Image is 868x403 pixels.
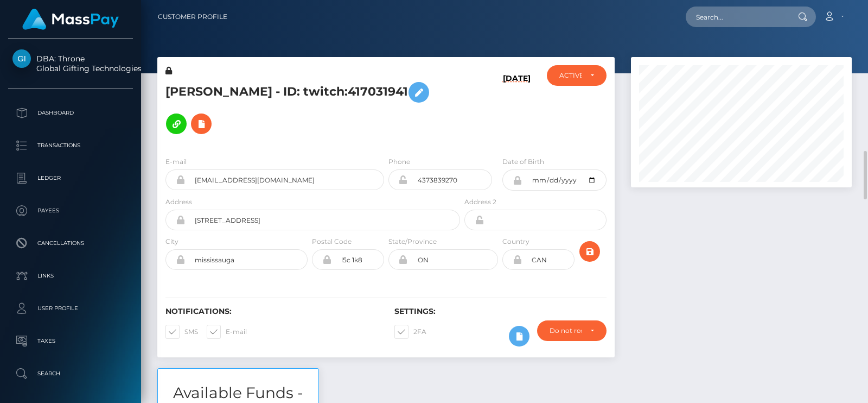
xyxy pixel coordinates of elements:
[12,170,129,186] p: Ledger
[547,65,607,86] button: ACTIVE
[8,328,133,355] a: Taxes
[165,237,178,247] label: City
[8,132,133,159] a: Transactions
[394,325,426,339] label: 2FA
[8,295,133,322] a: User Profile
[8,54,133,73] span: DBA: Throne Global Gifting Technologies Inc
[165,77,454,140] h5: [PERSON_NAME] - ID: twitch:417031941
[12,366,129,382] p: Search
[686,7,788,27] input: Search...
[158,5,227,28] a: Customer Profile
[502,157,544,167] label: Date of Birth
[22,9,119,30] img: MassPay Logo
[12,268,129,284] p: Links
[550,326,582,335] div: Do not require
[165,325,198,339] label: SMS
[12,105,129,121] p: Dashboard
[502,237,529,247] label: Country
[12,300,129,317] p: User Profile
[537,320,607,341] button: Do not require
[8,360,133,387] a: Search
[388,157,410,167] label: Phone
[8,262,133,289] a: Links
[8,165,133,192] a: Ledger
[559,71,582,80] div: ACTIVE
[165,157,187,167] label: E-mail
[8,230,133,257] a: Cancellations
[8,197,133,224] a: Payees
[464,197,496,207] label: Address 2
[388,237,437,247] label: State/Province
[12,203,129,219] p: Payees
[12,333,129,349] p: Taxes
[503,74,531,143] h6: [DATE]
[165,307,378,316] h6: Notifications:
[165,197,192,207] label: Address
[12,235,129,251] p: Cancellations
[12,49,31,68] img: Global Gifting Technologies Inc
[12,137,129,154] p: Transactions
[312,237,352,247] label: Postal Code
[394,307,607,316] h6: Settings:
[207,325,247,339] label: E-mail
[8,99,133,127] a: Dashboard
